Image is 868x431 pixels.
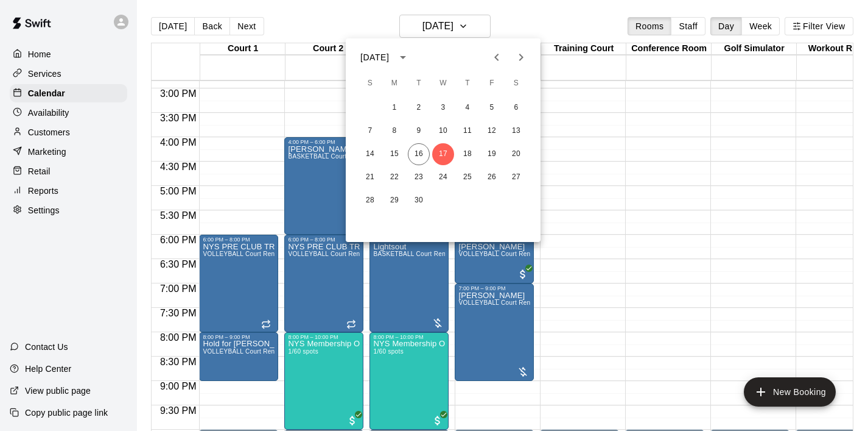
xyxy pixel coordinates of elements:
button: 12 [481,120,503,142]
div: [DATE] [360,51,389,64]
button: 22 [383,166,405,188]
button: 13 [505,120,527,142]
button: 3 [432,97,454,119]
span: Thursday [457,71,478,96]
button: 19 [481,143,503,165]
button: 24 [432,166,454,188]
button: 20 [505,143,527,165]
button: 30 [408,190,430,212]
button: calendar view is open, switch to year view [393,47,413,68]
button: 15 [383,143,405,165]
button: 28 [359,190,381,212]
button: 17 [432,143,454,165]
button: 7 [359,120,381,142]
button: 21 [359,166,381,188]
span: Wednesday [432,71,454,96]
span: Friday [481,71,503,96]
button: 26 [481,166,503,188]
button: 16 [408,143,430,165]
button: 1 [383,97,405,119]
button: 27 [505,166,527,188]
button: Previous month [485,45,509,69]
button: 9 [408,120,430,142]
span: Tuesday [408,71,430,96]
button: 25 [457,166,478,188]
button: 2 [408,97,430,119]
button: 6 [505,97,527,119]
button: 4 [457,97,478,119]
button: Next month [509,45,533,69]
button: 5 [481,97,503,119]
span: Saturday [505,71,527,96]
span: Sunday [359,71,381,96]
button: 11 [457,120,478,142]
span: Monday [383,71,405,96]
button: 18 [457,143,478,165]
button: 8 [383,120,405,142]
button: 10 [432,120,454,142]
button: 14 [359,143,381,165]
button: 29 [383,190,405,212]
button: 23 [408,166,430,188]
